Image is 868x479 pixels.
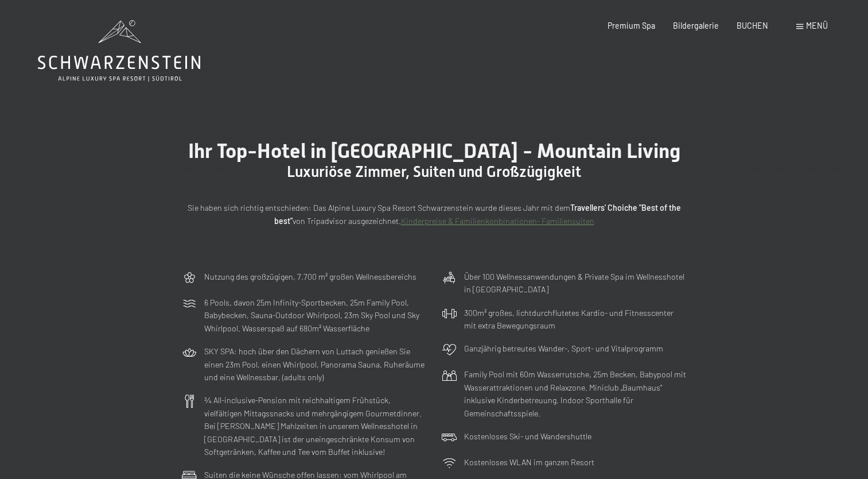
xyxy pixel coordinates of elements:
[464,271,687,296] p: Über 100 Wellnessanwendungen & Private Spa im Wellnesshotel in [GEOGRAPHIC_DATA]
[287,163,581,180] span: Luxuriöse Zimmer, Suiten und Großzügigkeit
[204,296,427,335] p: 6 Pools, davon 25m Infinity-Sportbecken, 25m Family Pool, Babybecken, Sauna-Outdoor Whirlpool, 23...
[806,21,828,30] span: Menü
[464,307,687,333] p: 300m² großes, lichtdurchflutetes Kardio- und Fitnesscenter mit extra Bewegungsraum
[673,21,719,30] a: Bildergalerie
[464,456,594,469] p: Kostenloses WLAN im ganzen Resort
[608,21,655,30] a: Premium Spa
[464,368,687,420] p: Family Pool mit 60m Wasserrutsche, 25m Becken, Babypool mit Wasserattraktionen und Relaxzone. Min...
[464,430,591,443] p: Kostenloses Ski- und Wandershuttle
[204,271,417,284] p: Nutzung des großzügigen, 7.700 m² großen Wellnessbereichs
[401,216,594,226] a: Kinderpreise & Familienkonbinationen- Familiensuiten
[464,342,663,356] p: Ganzjährig betreutes Wander-, Sport- und Vitalprogramm
[188,139,680,163] span: Ihr Top-Hotel in [GEOGRAPHIC_DATA] - Mountain Living
[737,21,768,30] a: BUCHEN
[204,394,427,459] p: ¾ All-inclusive-Pension mit reichhaltigem Frühstück, vielfältigen Mittagssnacks und mehrgängigem ...
[182,202,687,227] p: Sie haben sich richtig entschieden: Das Alpine Luxury Spa Resort Schwarzenstein wurde dieses Jahr...
[274,203,681,226] strong: Travellers' Choiche "Best of the best"
[204,345,427,384] p: SKY SPA: hoch über den Dächern von Luttach genießen Sie einen 23m Pool, einen Whirlpool, Panorama...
